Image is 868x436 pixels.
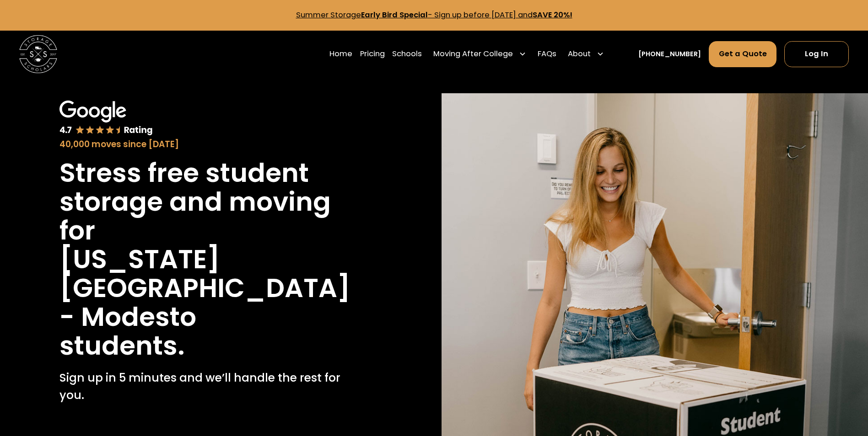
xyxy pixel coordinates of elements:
a: Get a Quote [709,41,777,67]
h1: [US_STATE][GEOGRAPHIC_DATA] - Modesto [59,245,367,331]
strong: SAVE 20%! [533,10,572,20]
div: About [564,41,608,67]
img: Storage Scholars main logo [19,35,57,73]
a: Log In [784,41,849,67]
div: Moving After College [433,48,513,60]
h1: students. [59,331,185,360]
div: About [568,48,591,60]
a: [PHONE_NUMBER] [638,49,701,59]
a: Home [329,41,352,67]
a: Summer StorageEarly Bird Special- Sign up before [DATE] andSAVE 20%! [296,10,572,20]
strong: Early Bird Special [361,10,428,20]
img: Google 4.7 star rating [59,101,153,136]
h1: Stress free student storage and moving for [59,159,367,245]
a: Pricing [360,41,385,67]
div: 40,000 moves since [DATE] [59,138,367,151]
a: FAQs [538,41,556,67]
div: Moving After College [430,41,530,67]
p: Sign up in 5 minutes and we’ll handle the rest for you. [59,369,367,404]
a: Schools [392,41,422,67]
